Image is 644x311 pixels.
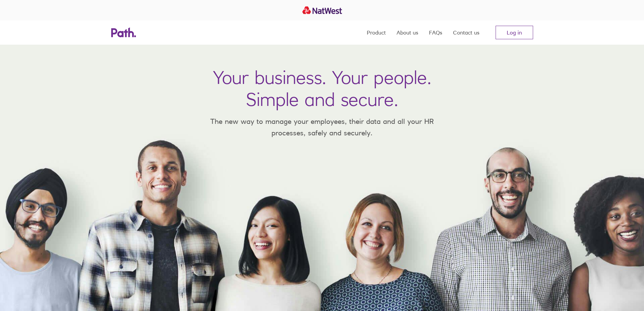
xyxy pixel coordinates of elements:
a: Log in [496,26,533,39]
h1: Your business. Your people. Simple and secure. [213,66,431,110]
a: About us [397,20,418,45]
a: Product [367,20,386,45]
p: The new way to manage your employees, their data and all your HR processes, safely and securely. [200,116,444,138]
a: FAQs [429,20,442,45]
a: Contact us [453,20,479,45]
